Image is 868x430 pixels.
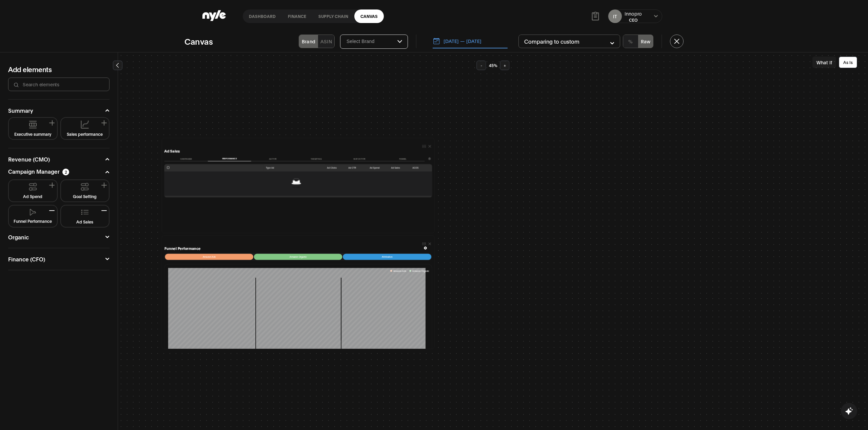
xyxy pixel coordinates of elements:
div: No data [167,186,426,189]
button: ASIN [318,35,334,48]
button: Campaign Manager2 [8,169,110,175]
button: Brand [299,35,318,48]
button: Raw [638,35,653,48]
button: Campaigns [164,156,208,161]
input: Search elements [22,81,104,88]
button: Finance (CFO) [8,256,110,262]
button: Amazon Organic [409,269,429,273]
button: Sales performance [64,121,106,136]
div: Organic [8,234,29,240]
h3: Add elements [8,65,110,73]
button: Ad Spend [12,183,54,199]
th: Ad Sales [389,164,411,172]
button: % [623,35,638,48]
div: CEO [625,17,642,23]
img: Sales performance [81,121,89,129]
input: Select Brand [346,39,397,45]
img: Executive summary [29,121,37,129]
button: - [477,61,486,70]
a: finance [282,9,312,23]
th: Ad Clicks [325,164,347,172]
button: Targeting [294,156,338,161]
button: IT [608,9,622,23]
button: Funnel [381,156,425,161]
a: Supply chain [312,9,354,23]
div: Finance (CFO) [8,256,45,262]
h3: Ad Sales [164,148,432,153]
button: Executive summary [12,121,54,136]
button: As Is [839,57,857,68]
h2: Canvas [184,36,213,46]
button: Comparing to custom [518,35,620,48]
span: 45 % [489,63,497,68]
img: Ad Spend [29,183,37,191]
button: Amazon Organic [254,254,342,260]
button: + [500,61,510,70]
th: ACOS [411,164,432,172]
button: Attribution [343,254,431,260]
button: Goal Setting [64,183,106,199]
div: 2 [62,169,69,175]
div: Campaign Manager [8,169,69,175]
th: Type Ad [264,164,325,172]
button: Amazon AdsAmazon Organic [164,264,432,354]
button: Organic [8,234,110,240]
th: Ad CTR [347,164,368,172]
button: Funnel Performance [12,208,54,224]
button: InnoproCEO [625,10,642,23]
button: What If [812,57,836,68]
img: Calendar [433,37,440,45]
th: Ad Spend [368,164,389,172]
div: Summary [8,108,33,113]
button: Amazon Ads [165,254,253,260]
a: Canvas [354,9,384,23]
button: Match type [338,156,381,161]
button: Performance [208,156,251,161]
div: Innopro [625,10,642,17]
img: Funnel Performance [30,209,36,216]
button: Ad Type [251,156,294,161]
button: [DATE] — [DATE] [433,34,508,48]
button: Column settings [427,156,432,161]
img: Goal Setting [81,183,89,191]
button: Revenue (CMO) [8,156,110,162]
img: Ad Sales [81,208,89,216]
h3: Funnel Performance [164,246,201,251]
button: Ad Sales [64,208,106,224]
button: Summary [8,108,110,113]
a: Dashboard [243,9,282,23]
